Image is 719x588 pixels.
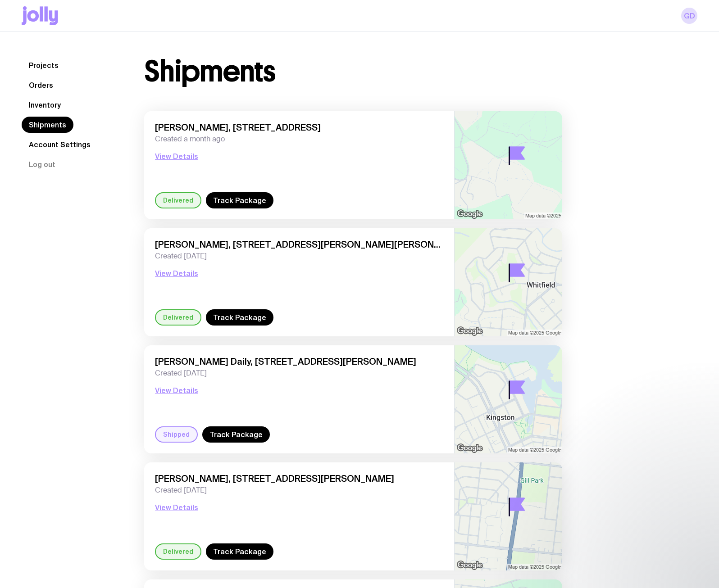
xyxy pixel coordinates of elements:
[155,385,198,396] button: View Details
[22,156,63,172] button: Log out
[155,543,201,560] div: Delivered
[155,268,198,279] button: View Details
[22,117,73,133] a: Shipments
[155,426,198,443] div: Shipped
[155,356,443,367] span: [PERSON_NAME] Daily, [STREET_ADDRESS][PERSON_NAME]
[455,462,562,570] img: staticmap
[155,192,201,208] div: Delivered
[155,486,443,495] span: Created [DATE]
[155,135,443,144] span: Created a month ago
[155,252,443,261] span: Created [DATE]
[202,426,270,443] a: Track Package
[155,473,443,484] span: [PERSON_NAME], [STREET_ADDRESS][PERSON_NAME]
[155,122,443,133] span: [PERSON_NAME], [STREET_ADDRESS]
[144,57,275,86] h1: Shipments
[455,111,562,219] img: staticmap
[155,239,443,250] span: [PERSON_NAME], [STREET_ADDRESS][PERSON_NAME][PERSON_NAME]
[455,345,562,453] img: staticmap
[155,369,443,378] span: Created [DATE]
[22,136,98,153] a: Account Settings
[155,151,198,162] button: View Details
[455,228,562,336] img: staticmap
[22,97,68,113] a: Inventory
[688,557,710,579] iframe: Intercom live chat
[155,502,198,513] button: View Details
[155,309,201,326] div: Delivered
[206,543,273,560] a: Track Package
[22,57,66,73] a: Projects
[22,77,60,93] a: Orders
[206,309,273,326] a: Track Package
[681,8,697,24] a: GD
[206,192,273,208] a: Track Package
